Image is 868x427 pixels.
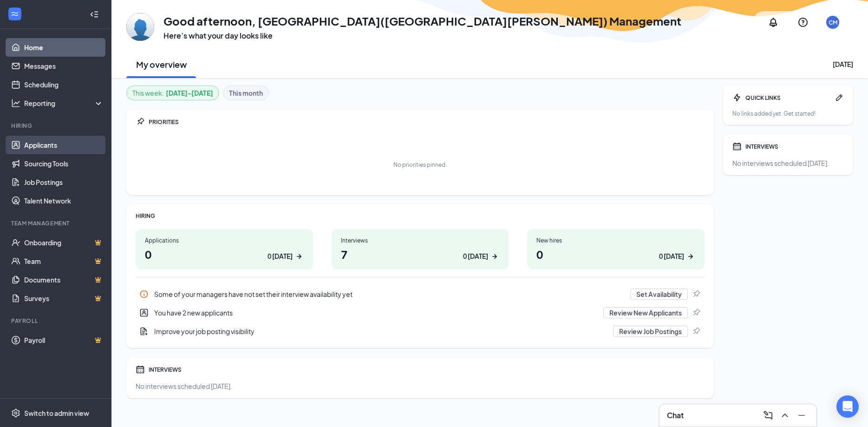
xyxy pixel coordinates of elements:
div: Applications [145,236,304,244]
a: Interviews70 [DATE]ArrowRight [332,229,509,269]
div: Open Intercom Messenger [836,395,859,418]
div: Team Management [11,219,102,227]
a: DocumentAddImprove your job posting visibilityReview Job PostingsPin [136,322,705,341]
h1: 0 [536,246,695,262]
a: Applicants [24,136,104,154]
div: PRIORITIES [149,118,705,126]
svg: Analysis [11,99,20,108]
button: ChevronUp [777,408,792,423]
svg: QuestionInfo [797,17,809,28]
svg: Pen [835,93,844,102]
div: Improve your job posting visibility [154,327,607,336]
svg: Bolt [732,93,742,102]
a: SurveysCrown [24,289,104,308]
a: New hires00 [DATE]ArrowRight [527,229,705,269]
div: This week : [132,88,213,98]
a: OnboardingCrown [24,233,104,252]
svg: Pin [692,327,701,336]
b: [DATE] - [DATE] [166,88,213,98]
a: Applications00 [DATE]ArrowRight [136,229,313,269]
div: New hires [536,236,695,244]
svg: Info [139,289,149,299]
div: Reporting [24,99,104,108]
img: Concord(Concord Mills) Management [126,13,154,41]
h1: Good afternoon, [GEOGRAPHIC_DATA]([GEOGRAPHIC_DATA][PERSON_NAME]) Management [163,13,681,29]
div: HIRING [136,212,705,220]
div: INTERVIEWS [149,366,705,374]
div: You have 2 new applicants [154,308,598,317]
h1: 0 [145,246,304,262]
button: Set Availability [630,289,688,300]
svg: Pin [692,289,701,299]
svg: Notifications [768,17,779,28]
div: 0 [DATE] [463,251,488,261]
a: Home [24,38,104,57]
svg: Calendar [136,365,145,374]
a: Job Postings [24,173,104,191]
div: No interviews scheduled [DATE]. [732,158,844,168]
div: [DATE] [833,59,853,69]
div: Payroll [11,317,102,325]
svg: Pin [136,117,145,126]
a: Sourcing Tools [24,154,104,173]
div: QUICK LINKS [745,94,831,102]
svg: ArrowRight [686,252,695,261]
svg: ComposeMessage [763,410,774,421]
button: Review New Applicants [603,307,688,318]
a: Talent Network [24,191,104,210]
h1: 7 [341,246,500,262]
svg: Minimize [796,410,807,421]
svg: ArrowRight [294,252,304,261]
div: No interviews scheduled [DATE]. [136,381,705,391]
b: This month [229,88,263,98]
div: Switch to admin view [24,408,89,418]
svg: DocumentAdd [139,327,149,336]
a: InfoSome of your managers have not set their interview availability yetSet AvailabilityPin [136,285,705,303]
div: CM [829,19,837,26]
svg: Pin [692,308,701,317]
button: ComposeMessage [761,408,776,423]
button: Minimize [794,408,809,423]
a: PayrollCrown [24,331,104,349]
div: Some of your managers have not set their interview availability yet [154,289,625,299]
div: 0 [DATE] [268,251,293,261]
svg: ChevronUp [779,410,790,421]
svg: WorkstreamLogo [10,9,20,19]
div: No priorities pinned. [393,161,447,169]
div: Improve your job posting visibility [136,322,705,341]
h3: Here’s what your day looks like [163,31,681,41]
svg: Collapse [90,10,99,19]
h2: My overview [136,59,187,70]
div: You have 2 new applicants [136,303,705,322]
svg: Calendar [732,142,742,151]
a: DocumentsCrown [24,270,104,289]
div: Hiring [11,122,102,130]
a: UserEntityYou have 2 new applicantsReview New ApplicantsPin [136,303,705,322]
svg: UserEntity [139,308,149,317]
div: No links added yet. Get started! [732,110,844,118]
div: 0 [DATE] [659,251,684,261]
h3: Chat [667,410,684,420]
svg: Settings [11,408,20,418]
button: Review Job Postings [613,326,688,337]
a: TeamCrown [24,252,104,270]
div: Some of your managers have not set their interview availability yet [136,285,705,303]
div: INTERVIEWS [745,143,844,151]
div: Interviews [341,236,500,244]
a: Scheduling [24,75,104,94]
svg: ArrowRight [490,252,499,261]
a: Messages [24,57,104,75]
